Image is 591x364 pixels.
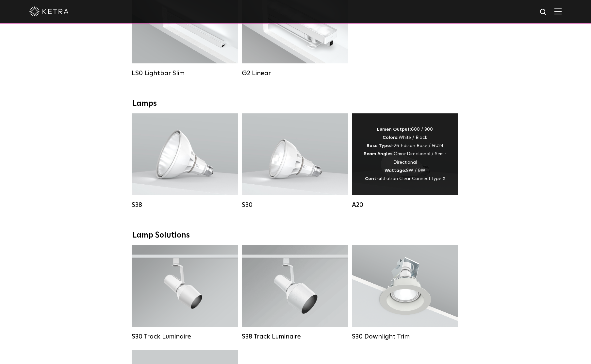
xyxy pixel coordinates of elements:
[242,201,348,209] div: S30
[367,143,391,148] strong: Base Type:
[352,333,458,340] div: S30 Downlight Trim
[132,201,238,209] div: S38
[132,231,459,240] div: Lamp Solutions
[364,152,394,156] strong: Beam Angles:
[132,69,238,77] div: LS0 Lightbar Slim
[132,245,238,340] a: S30 Track Luminaire Lumen Output:1100Colors:White / BlackBeam Angles:15° / 25° / 40° / 60° / 90°W...
[29,7,69,16] img: ketra-logo-2019-white
[365,176,384,181] strong: Control:
[132,99,459,108] div: Lamps
[377,127,411,132] strong: Lumen Output:
[242,69,348,77] div: G2 Linear
[385,168,406,173] strong: Wattage:
[352,113,458,209] a: A20 Lumen Output:600 / 800Colors:White / BlackBase Type:E26 Edison Base / GU24Beam Angles:Omni-Di...
[132,333,238,340] div: S30 Track Luminaire
[383,135,399,140] strong: Colors:
[242,333,348,340] div: S38 Track Luminaire
[242,245,348,340] a: S38 Track Luminaire Lumen Output:1100Colors:White / BlackBeam Angles:10° / 25° / 40° / 60°Wattage...
[362,125,448,183] div: 600 / 800 White / Black E26 Edison Base / GU24 Omni-Directional / Semi-Directional 8W / 9W
[242,113,348,209] a: S30 Lumen Output:1100Colors:White / BlackBase Type:E26 Edison Base / GU24Beam Angles:15° / 25° / ...
[132,113,238,209] a: S38 Lumen Output:1100Colors:White / BlackBase Type:E26 Edison Base / GU24Beam Angles:10° / 25° / ...
[384,176,445,181] span: Lutron Clear Connect Type X
[539,8,548,16] img: search icon
[352,245,458,340] a: S30 Downlight Trim S30 Downlight Trim
[554,8,562,14] img: Hamburger%20Nav.svg
[352,201,458,209] div: A20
